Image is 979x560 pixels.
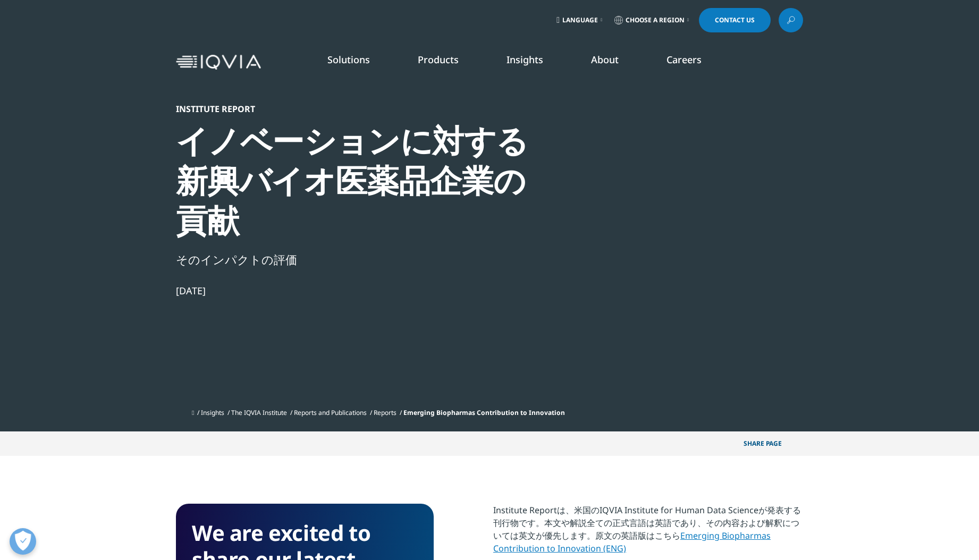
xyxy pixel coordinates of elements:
[736,431,803,456] button: Share PAGEShare PAGE
[626,16,685,24] span: Choose a Region
[10,528,36,555] button: 優先設定センターを開く
[176,104,541,114] div: Institute Report
[265,37,803,87] nav: Primary
[403,408,565,417] span: Emerging Biopharmas Contribution to Innovation
[374,408,396,417] a: Reports
[176,284,541,297] div: [DATE]
[591,53,619,66] a: About
[231,408,287,417] a: The IQVIA Institute
[176,250,541,268] div: そのインパクトの評価
[715,17,755,23] span: Contact Us
[176,121,541,240] div: イノベーションに対する新興バイオ医薬品企業の貢献
[201,408,224,417] a: Insights
[562,16,598,24] span: Language
[507,53,543,66] a: Insights
[327,53,370,66] a: Solutions
[699,8,771,32] a: Contact Us
[418,53,459,66] a: Products
[666,53,702,66] a: Careers
[294,408,367,417] a: Reports and Publications
[736,431,803,456] p: Share PAGE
